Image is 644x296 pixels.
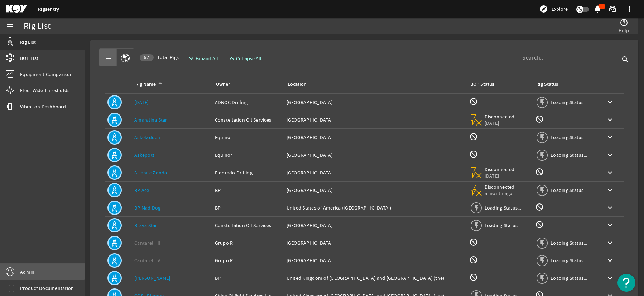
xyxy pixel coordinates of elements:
[535,115,544,123] mat-icon: Rig Monitoring not available for this rig
[537,3,571,15] button: Explore
[287,151,463,159] div: [GEOGRAPHIC_DATA]
[134,152,154,158] a: Askepott
[606,133,614,142] mat-icon: keyboard_arrow_down
[215,204,281,211] div: BP
[215,222,281,229] div: Constellation Oil Services
[20,103,66,110] span: Vibration Dashboard
[621,0,638,18] button: more_vert
[287,204,463,211] div: United States of America ([GEOGRAPHIC_DATA])
[134,275,170,281] a: [PERSON_NAME]
[215,151,281,159] div: Equinor
[196,55,218,62] span: Expand All
[140,54,179,61] span: Total Rigs
[606,151,614,159] mat-icon: keyboard_arrow_down
[469,97,478,106] mat-icon: BOP Monitoring not available for this rig
[551,99,587,105] span: Loading Status...
[551,134,587,141] span: Loading Status...
[551,275,587,281] span: Loading Status...
[485,205,521,211] span: Loading Status...
[135,80,156,88] div: Rig Name
[619,27,629,34] span: Help
[551,240,587,246] span: Loading Status...
[134,222,157,229] a: Brava Star
[184,52,221,65] button: Expand All
[134,187,149,193] a: BP Ace
[104,54,112,63] mat-icon: list
[287,257,463,264] div: [GEOGRAPHIC_DATA]
[536,80,558,88] div: Rig Status
[606,168,614,177] mat-icon: keyboard_arrow_down
[225,52,264,65] button: Collapse All
[20,55,38,62] span: BOP List
[485,166,515,173] span: Disconnected
[287,274,463,282] div: United Kingdom of [GEOGRAPHIC_DATA] and [GEOGRAPHIC_DATA] (the)
[608,5,617,13] mat-icon: support_agent
[134,205,161,211] a: BP Mad Dog
[535,220,544,229] mat-icon: Rig Monitoring not available for this rig
[215,257,281,264] div: Grupo R
[20,38,36,46] span: Rig List
[551,152,587,158] span: Loading Status...
[535,168,544,176] mat-icon: Rig Monitoring not available for this rig
[287,134,463,141] div: [GEOGRAPHIC_DATA]
[469,255,478,264] mat-icon: BOP Monitoring not available for this rig
[215,99,281,106] div: ADNOC Drilling
[20,285,74,292] span: Product Documentation
[606,274,614,282] mat-icon: keyboard_arrow_down
[140,54,154,61] div: 57
[606,221,614,230] mat-icon: keyboard_arrow_down
[134,80,206,88] div: Rig Name
[187,54,193,63] mat-icon: expand_more
[593,5,602,13] mat-icon: notifications
[6,102,14,111] mat-icon: vibration
[485,113,515,120] span: Disconnected
[606,256,614,265] mat-icon: keyboard_arrow_down
[287,222,463,229] div: [GEOGRAPHIC_DATA]
[287,116,463,123] div: [GEOGRAPHIC_DATA]
[287,99,463,106] div: [GEOGRAPHIC_DATA]
[287,169,463,176] div: [GEOGRAPHIC_DATA]
[552,5,568,13] span: Explore
[535,203,544,211] mat-icon: Rig Monitoring not available for this rig
[6,22,14,30] mat-icon: menu
[470,80,494,88] div: BOP Status
[485,190,515,197] span: a month ago
[215,134,281,141] div: Equinor
[288,80,307,88] div: Location
[20,87,69,94] span: Fleet Wide Thresholds
[606,239,614,247] mat-icon: keyboard_arrow_down
[469,238,478,246] mat-icon: BOP Monitoring not available for this rig
[215,169,281,176] div: Eldorado Drilling
[287,187,463,194] div: [GEOGRAPHIC_DATA]
[134,117,167,123] a: Amaralina Star
[287,239,463,246] div: [GEOGRAPHIC_DATA]
[236,55,261,62] span: Collapse All
[485,184,515,190] span: Disconnected
[469,273,478,282] mat-icon: BOP Monitoring not available for this rig
[485,222,521,229] span: Loading Status...
[621,55,630,64] i: search
[134,169,167,176] a: Atlantic Zonda
[215,274,281,282] div: BP
[215,239,281,246] div: Grupo R
[134,99,149,105] a: [DATE]
[287,80,461,88] div: Location
[215,116,281,123] div: Constellation Oil Services
[227,54,233,63] mat-icon: expand_less
[38,6,59,13] a: Rigsentry
[24,23,51,30] div: Rig List
[551,187,587,193] span: Loading Status...
[134,240,160,246] a: Cantarell III
[606,186,614,194] mat-icon: keyboard_arrow_down
[606,203,614,212] mat-icon: keyboard_arrow_down
[20,71,73,78] span: Equipment Comparison
[606,116,614,124] mat-icon: keyboard_arrow_down
[617,274,635,292] button: Open Resource Center
[469,132,478,141] mat-icon: BOP Monitoring not available for this rig
[215,80,278,88] div: Owner
[20,268,34,276] span: Admin
[485,173,515,179] span: [DATE]
[620,18,628,27] mat-icon: help_outline
[539,5,548,13] mat-icon: explore
[216,80,230,88] div: Owner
